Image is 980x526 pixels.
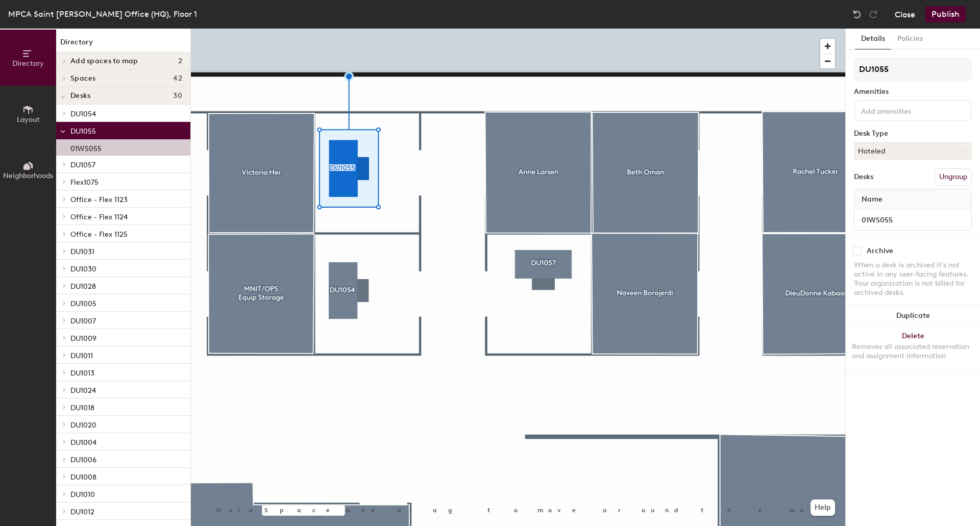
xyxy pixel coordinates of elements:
p: 01WS055 [70,141,102,153]
span: DU1007 [70,317,96,325]
button: Close [895,6,915,22]
span: Office - Flex 1124 [70,213,128,221]
button: Duplicate [846,306,980,326]
div: MPCA Saint [PERSON_NAME] Office (HQ), Floor 1 [8,8,197,20]
button: Policies [891,29,929,49]
span: Office - Flex 1125 [70,230,128,239]
span: DU1055 [70,127,96,136]
span: 42 [173,74,182,83]
span: DU1028 [70,282,96,291]
input: Unnamed desk [856,213,969,227]
img: Undo [852,9,862,19]
input: Add amenities [859,104,951,116]
span: Add spaces to map [70,57,138,65]
span: DU1010 [70,490,95,499]
img: Redo [868,9,878,19]
div: Archive [867,247,893,255]
button: Hoteled [854,142,972,160]
span: DU1031 [70,247,94,256]
span: Flex1075 [70,178,99,187]
span: DU1024 [70,386,96,395]
span: DU1054 [70,110,96,118]
span: Layout [17,115,40,124]
span: Directory [12,59,44,68]
h1: Directory [56,37,190,53]
span: Name [856,190,888,209]
button: Details [855,29,891,49]
button: Ungroup [935,168,972,186]
div: Desks [854,173,873,181]
span: DU1004 [70,438,96,447]
span: DU1030 [70,265,96,273]
span: DU1011 [70,352,93,360]
span: DU1020 [70,421,96,430]
div: Removes all associated reservation and assignment information [852,342,974,361]
span: DU1013 [70,369,94,378]
span: DU1008 [70,473,96,482]
span: 30 [173,92,182,100]
span: Desks [70,92,90,100]
button: DeleteRemoves all associated reservation and assignment information [846,326,980,371]
span: Office - Flex 1123 [70,195,128,204]
span: DU1012 [70,508,94,516]
div: When a desk is archived it's not active in any user-facing features. Your organization is not bil... [854,261,972,297]
span: DU1006 [70,456,96,464]
div: Desk Type [854,130,972,138]
button: Help [811,499,835,516]
span: Neighborhoods [3,171,53,180]
span: 2 [178,57,182,65]
span: DU1005 [70,299,96,308]
span: DU1057 [70,161,95,169]
button: Publish [925,6,966,22]
div: Amenities [854,88,972,96]
span: DU1009 [70,334,96,343]
span: DU1018 [70,404,94,412]
span: Spaces [70,74,96,83]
